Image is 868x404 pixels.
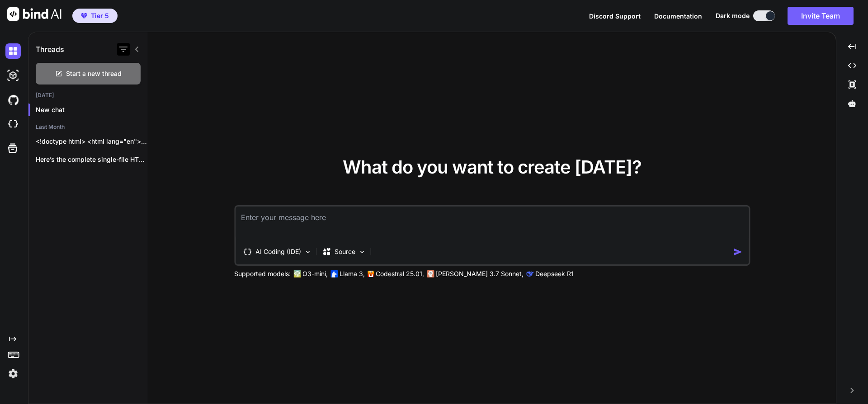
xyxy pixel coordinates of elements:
button: premiumTier 5 [72,9,118,23]
p: [PERSON_NAME] 3.7 Sonnet, [436,269,524,278]
img: darkAi-studio [5,68,21,83]
span: Documentation [654,12,702,20]
p: New chat [36,105,148,114]
p: Source [335,247,355,256]
span: Discord Support [589,12,641,20]
p: Here’s the complete single-file HTML. Save it... [36,155,148,164]
p: AI Coding (IDE) [255,247,301,256]
img: Bind AI [7,7,61,21]
h2: [DATE] [28,92,148,99]
img: icon [733,247,742,257]
img: Pick Models [358,248,366,256]
span: What do you want to create [DATE]? [343,156,642,178]
img: Pick Tools [304,248,311,256]
h2: Last Month [28,123,148,131]
img: settings [5,366,21,381]
p: Llama 3, [340,269,365,278]
img: darkChat [5,43,21,59]
img: Mistral-AI [368,271,374,277]
p: Deepseek R1 [535,269,574,278]
p: <!doctype html> <html lang="en"> <head> <meta charset="utf-8"... [36,137,148,146]
img: premium [81,13,87,19]
img: Llama2 [330,270,338,277]
span: Tier 5 [91,11,109,20]
span: Dark mode [716,11,750,20]
button: Discord Support [589,11,641,21]
button: Invite Team [788,7,854,25]
h1: Threads [36,44,64,55]
button: Documentation [654,11,702,21]
span: Start a new thread [66,69,122,78]
img: GPT-4 [293,270,301,277]
img: githubDark [5,92,21,108]
p: Codestral 25.01, [376,269,424,278]
p: Supported models: [234,269,291,278]
img: claude [526,270,533,277]
img: cloudideIcon [5,117,21,132]
p: O3-mini, [302,269,328,278]
img: claude [427,270,434,277]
